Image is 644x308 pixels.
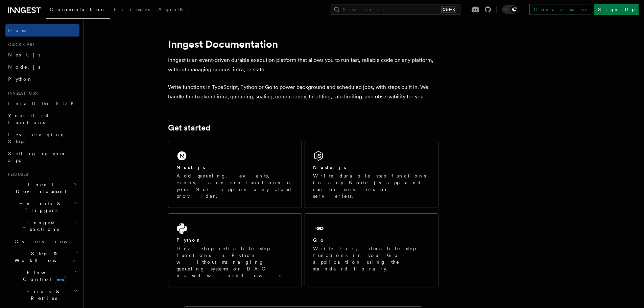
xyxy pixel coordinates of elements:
[8,64,40,70] span: Node.js
[5,49,79,61] a: Next.js
[5,181,74,195] span: Local Development
[305,141,438,208] a: Node.jsWrite durable step functions in any Node.js app and run on servers or serverless.
[8,132,65,144] span: Leveraging Steps
[12,250,75,264] span: Steps & Workflows
[5,91,38,96] span: Inngest tour
[8,27,27,34] span: Home
[168,55,438,74] p: Inngest is an event-driven durable execution platform that allows you to run fast, reliable code ...
[168,38,438,50] h1: Inngest Documentation
[305,213,438,287] a: GoWrite fast, durable step functions in your Go application using the standard library.
[176,164,206,171] h2: Next.js
[502,5,518,14] button: Toggle dark mode
[5,73,79,85] a: Python
[176,245,293,279] p: Develop reliable step functions in Python without managing queueing systems or DAG based workflows.
[5,61,79,73] a: Node.js
[8,151,66,163] span: Setting up your app
[8,76,33,82] span: Python
[5,24,79,37] a: Home
[313,237,325,243] h2: Go
[55,276,66,283] span: new
[12,266,79,285] button: Flow Controlnew
[594,4,639,15] a: Sign Up
[313,245,430,272] p: Write fast, durable step functions in your Go application using the standard library.
[12,269,74,283] span: Flow Control
[529,4,591,15] a: Contact sales
[158,7,194,12] span: AgentKit
[313,164,347,171] h2: Node.js
[12,247,79,266] button: Steps & Workflows
[5,216,79,235] button: Inngest Functions
[5,110,79,128] a: Your first Functions
[168,123,210,133] a: Get started
[5,97,79,110] a: Install the SDK
[5,179,79,197] button: Local Development
[176,172,293,199] p: Add queueing, events, crons, and step functions to your Next app on any cloud provider.
[12,285,79,304] button: Errors & Retries
[168,213,302,287] a: PythonDevelop reliable step functions in Python without managing queueing systems or DAG based wo...
[15,239,84,244] span: Overview
[110,2,154,18] a: Examples
[313,172,430,199] p: Write durable step functions in any Node.js app and run on servers or serverless.
[5,197,79,216] button: Events & Triggers
[46,2,110,19] a: Documentation
[114,7,150,12] span: Examples
[168,82,438,101] p: Write functions in TypeScript, Python or Go to power background and scheduled jobs, with steps bu...
[5,147,79,166] a: Setting up your app
[5,42,35,47] span: Quick start
[5,219,73,233] span: Inngest Functions
[5,172,28,177] span: Features
[8,52,40,57] span: Next.js
[154,2,198,18] a: AgentKit
[50,7,106,12] span: Documentation
[176,237,201,243] h2: Python
[12,288,73,302] span: Errors & Retries
[8,113,48,125] span: Your first Functions
[5,200,74,214] span: Events & Triggers
[8,101,78,106] span: Install the SDK
[331,4,460,15] button: Search...Ctrl+K
[5,128,79,147] a: Leveraging Steps
[12,235,79,247] a: Overview
[168,141,302,208] a: Next.jsAdd queueing, events, crons, and step functions to your Next app on any cloud provider.
[441,6,456,13] kbd: Ctrl+K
